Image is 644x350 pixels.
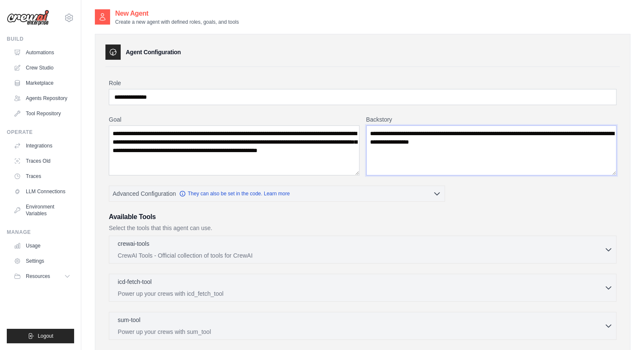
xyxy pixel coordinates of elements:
a: Automations [10,46,74,59]
p: CrewAI Tools - Official collection of tools for CrewAI [118,251,604,260]
a: Marketplace [10,76,74,90]
div: Build [7,36,74,42]
span: Logout [38,333,53,339]
p: sum-tool [118,316,141,324]
a: Settings [10,254,74,268]
p: Power up your crews with sum_tool [118,328,604,336]
button: Logout [7,329,74,343]
a: Usage [10,239,74,253]
button: crewai-tools CrewAI Tools - Official collection of tools for CrewAI [113,239,613,260]
label: Goal [109,115,359,124]
button: sum-tool Power up your crews with sum_tool [113,316,613,336]
span: Resources [26,273,50,280]
div: Operate [7,129,74,136]
p: Select the tools that this agent can use. [109,224,616,232]
button: Advanced Configuration They can also be set in the code. Learn more [109,186,445,201]
a: Traces Old [10,154,74,168]
a: Tool Repository [10,107,74,120]
h3: Available Tools [109,212,616,222]
p: icd-fetch-tool [118,278,152,286]
label: Backstory [366,115,617,124]
label: Role [109,79,616,87]
p: Create a new agent with defined roles, goals, and tools [115,19,239,25]
img: Logo [7,10,49,26]
h3: Agent Configuration [126,48,181,56]
span: Advanced Configuration [113,189,176,198]
h2: New Agent [115,8,239,19]
a: Agents Repository [10,92,74,105]
p: Power up your crews with icd_fetch_tool [118,289,604,298]
a: Environment Variables [10,200,74,220]
a: Crew Studio [10,61,74,75]
a: Traces [10,169,74,183]
a: Integrations [10,139,74,153]
button: Resources [10,269,74,283]
p: crewai-tools [118,239,149,248]
div: Manage [7,229,74,236]
a: LLM Connections [10,185,74,198]
a: They can also be set in the code. Learn more [179,190,290,197]
button: icd-fetch-tool Power up your crews with icd_fetch_tool [113,278,613,298]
